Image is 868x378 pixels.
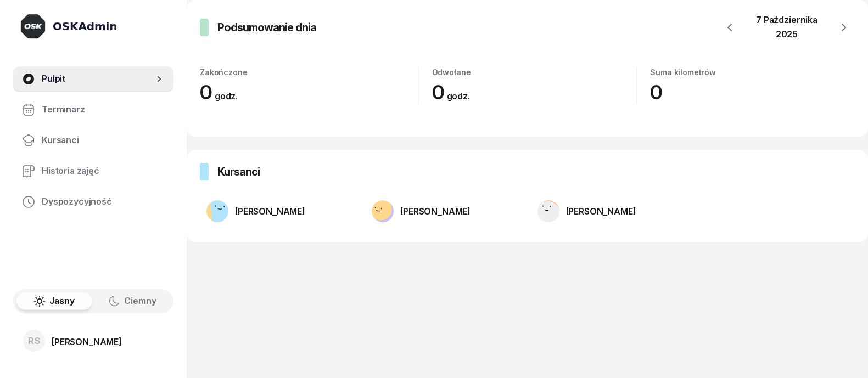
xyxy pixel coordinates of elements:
[235,207,305,216] div: [PERSON_NAME]
[400,207,471,216] div: [PERSON_NAME]
[650,81,855,103] div: 0
[42,133,165,148] span: Kursanci
[20,13,46,40] img: logo-dark@2x.png
[200,67,418,77] div: Zakończone
[42,195,165,209] span: Dyspozycyjność
[53,19,117,34] div: OSKAdmin
[94,292,170,310] button: Ciemny
[200,80,243,104] span: 0
[747,13,826,41] div: 7 października 2025
[124,294,156,308] span: Ciemny
[16,292,92,310] button: Jasny
[13,158,173,184] a: Historia zajęć
[42,103,165,117] span: Terminarz
[566,207,636,216] div: [PERSON_NAME]
[432,80,475,104] span: 0
[13,66,173,92] a: Pulpit
[447,91,470,101] small: godz.
[13,189,173,215] a: Dyspozycyjność
[49,294,75,308] span: Jasny
[650,67,855,77] div: Suma kilometrów
[42,72,154,86] span: Pulpit
[13,127,173,154] a: Kursanci
[42,164,165,178] span: Historia zajęć
[432,67,637,77] div: Odwołane
[28,336,40,346] span: RS
[52,337,122,346] div: [PERSON_NAME]
[13,97,173,123] a: Terminarz
[217,19,316,36] h3: Podsumowanie dnia
[217,163,260,180] h3: Kursanci
[215,91,238,101] small: godz.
